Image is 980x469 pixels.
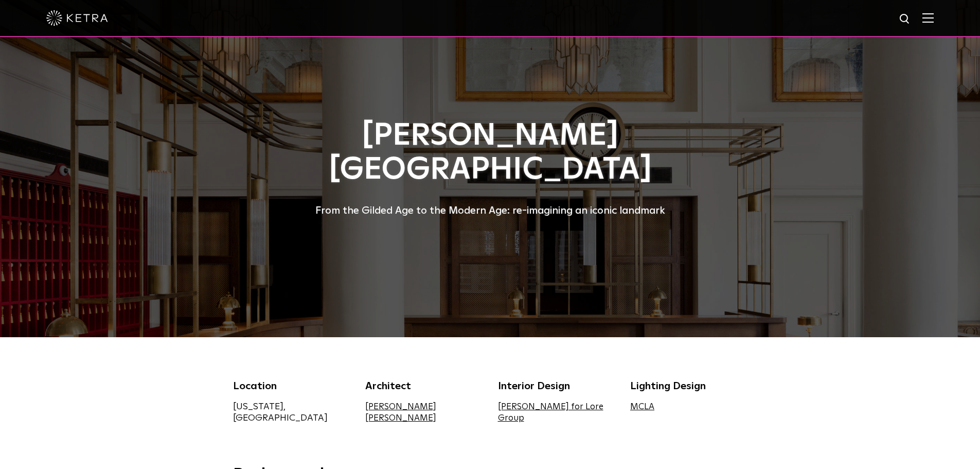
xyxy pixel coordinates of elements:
div: From the Gilded Age to the Modern Age: re-imagining an iconic landmark [233,202,747,219]
div: Location [233,378,350,394]
div: Interior Design [498,378,615,394]
div: Architect [365,378,483,394]
h1: [PERSON_NAME][GEOGRAPHIC_DATA] [233,119,747,187]
div: Lighting Design [630,378,747,394]
div: [US_STATE], [GEOGRAPHIC_DATA] [233,401,350,424]
img: Hamburger%20Nav.svg [922,13,934,23]
img: ketra-logo-2019-white [46,10,108,26]
a: MCLA [630,403,654,411]
img: search icon [899,13,912,26]
a: [PERSON_NAME] for Lore Group [498,403,603,423]
a: [PERSON_NAME] [PERSON_NAME] [365,403,436,423]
